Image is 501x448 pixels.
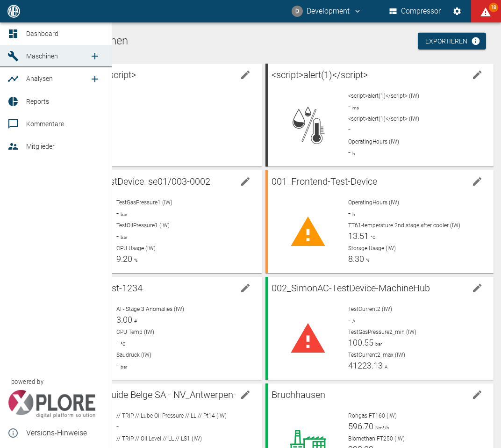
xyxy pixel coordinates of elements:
[418,33,486,50] a: Exportieren
[236,279,255,297] button: edit machine
[26,98,49,105] span: Reports
[116,306,184,312] span: AI - Stage 3 Anomalies (IW)
[351,151,355,156] span: h
[489,3,498,12] span: 18
[26,30,58,37] span: Dashboard
[116,231,119,241] span: -
[7,5,21,17] img: logo
[373,341,382,347] span: bar
[119,341,126,347] span: °C
[265,64,494,166] a: <script>alert(1)</script>edit machine<script>alert(1)</script> (IW)-ms<script>alert(1)</script> (...
[348,101,351,111] span: -
[40,176,210,187] span: 000_SimonAC-TestDevice_se01/003-0002
[26,52,58,60] span: Maschinen
[34,170,262,273] a: 000_SimonAC-TestDevice_se01/003-0002edit machineTestGasPressure1 (IW)-barTestOilPressure1 (IW)-ba...
[116,338,119,347] span: -
[272,176,377,187] span: 001_Frontend-Test-Device
[383,364,387,369] span: A
[468,385,487,404] button: edit machine
[348,231,369,241] span: 13.51
[348,329,416,335] span: TestGasPressure2_min (IW)
[26,427,104,439] span: Versions-Hinweise
[348,138,399,145] span: OperatingHours (IW)
[348,361,383,370] span: 41223.13
[369,235,376,240] span: °C
[132,318,137,324] span: #
[86,70,104,88] a: new /analyses/list/0
[348,315,351,325] span: -
[348,199,399,206] span: OperatingHours (IW)
[236,172,255,191] button: edit machine
[348,338,373,347] span: 100.55
[116,352,151,358] span: Saudruck (IW)
[119,235,127,240] span: bar
[116,412,227,419] span: // TRIP // Lube Oil Pressure // LL // Pt14 (IW)
[272,282,430,294] span: 002_SimonAC-TestDevice-MachineHub
[290,3,363,20] button: dev@neaxplore.com
[468,279,487,297] button: edit machine
[348,245,396,252] span: Storage Usage (IW)
[265,170,494,273] a: 001_Frontend-Test-Deviceedit machineOperatingHours (IW)-hTT61-temperature 2nd stage after cooler ...
[116,245,156,252] span: CPU Usage (IW)
[119,364,127,369] span: bar
[116,222,170,229] span: TestOilPressure1 (IW)
[116,361,119,370] span: -
[373,425,389,430] span: Nm³/h
[86,47,104,65] a: new /machines
[387,3,443,20] button: Compressor
[119,212,127,217] span: bar
[34,34,494,49] h1: Aktuelle Maschinen
[40,389,343,400] span: 13.0007/2_Air Liquide Belge SA - NV_Antwerpen-[GEOGRAPHIC_DATA] (BE)
[351,212,355,217] span: h
[348,412,397,419] span: Rohgas FT160 (IW)
[116,315,132,325] span: 3.00
[132,258,137,263] span: %
[34,277,262,380] a: 001_Jonas-AC-Test-1234edit machineAI - Stage 3 Anomalies (IW)3.00#CPU Temp (IW)-°CSaudruck (IW)-bar
[116,421,119,431] span: -
[351,318,355,324] span: A
[11,377,43,386] span: powered by
[116,329,154,335] span: CPU Temp (IW)
[34,64,262,166] a: <script>alert(1)</script>edit machine
[272,389,325,400] span: Bruchhausen
[348,93,419,99] span: <script>alert(1)</script> (IW)
[116,254,132,264] span: 9.20
[116,208,119,218] span: -
[272,69,368,80] span: <script>alert(1)</script>
[236,65,255,84] button: edit machine
[348,352,405,358] span: TestCurrent2_max (IW)
[116,199,172,206] span: TestGasPressure1 (IW)
[348,435,405,442] span: Biomethan FT250 (IW)
[348,208,351,218] span: -
[348,147,351,157] span: -
[236,385,255,404] button: edit machine
[468,172,487,191] button: edit machine
[348,124,351,134] span: -
[351,105,359,110] span: ms
[26,143,55,150] span: Mitglieder
[449,3,465,20] button: Einstellungen
[348,116,419,122] span: <script>alert(1)</script> (IW)
[265,277,494,380] a: 002_SimonAC-TestDevice-MachineHubedit machineTestCurrent2 (IW)-ATestGasPressure2_min (IW)100.55ba...
[364,258,369,263] span: %
[348,222,460,229] span: TT61-temperature 2nd stage after cooler (IW)
[348,254,364,264] span: 8.30
[26,75,53,82] span: Analysen
[7,390,96,418] img: Xplore Logo
[348,306,392,312] span: TestCurrent2 (IW)
[292,6,303,17] div: D
[348,421,373,431] span: 596.70
[468,65,487,84] button: edit machine
[471,36,480,46] svg: Jetzt mit HF Export
[26,120,64,128] span: Kommentare
[116,435,202,442] span: // TRIP // Oil Level // LL // LS1 (IW)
